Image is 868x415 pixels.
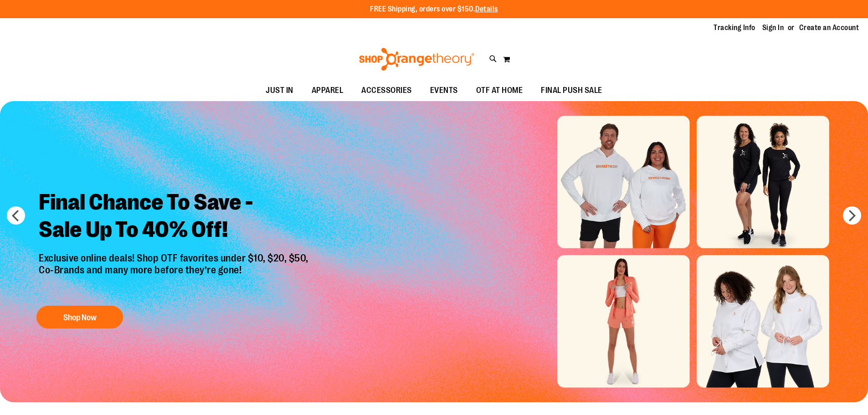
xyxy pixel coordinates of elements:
a: Sign In [762,23,784,33]
span: EVENTS [430,80,458,101]
p: FREE Shipping, orders over $150. [370,4,498,15]
span: JUST IN [266,80,293,101]
a: EVENTS [421,80,467,101]
a: ACCESSORIES [352,80,421,101]
p: Exclusive online deals! Shop OTF favorites under $10, $20, $50, Co-Brands and many more before th... [32,252,318,297]
span: FINAL PUSH SALE [541,80,602,101]
a: FINAL PUSH SALE [532,80,611,101]
a: JUST IN [257,80,303,101]
a: OTF AT HOME [467,80,532,101]
span: APPAREL [312,80,344,101]
button: next [843,206,861,225]
span: ACCESSORIES [361,80,412,101]
span: OTF AT HOME [476,80,523,101]
img: Shop Orangetheory [358,48,476,71]
h2: Final Chance To Save - Sale Up To 40% Off! [32,182,318,252]
a: Tracking Info [714,23,755,33]
button: Shop Now [36,306,123,328]
a: APPAREL [303,80,353,101]
button: prev [7,206,25,225]
a: Final Chance To Save -Sale Up To 40% Off! Exclusive online deals! Shop OTF favorites under $10, $... [32,182,318,333]
a: Create an Account [799,23,859,33]
a: Details [475,5,498,13]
